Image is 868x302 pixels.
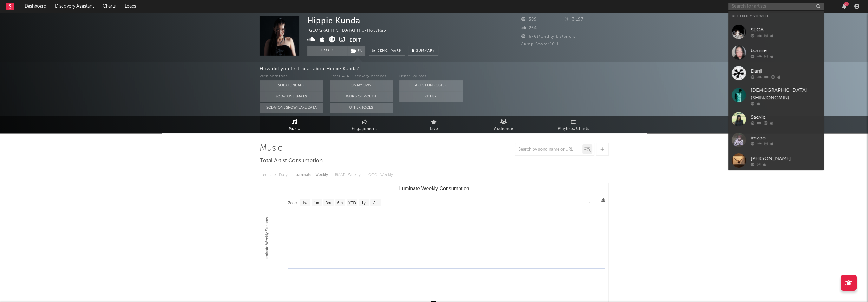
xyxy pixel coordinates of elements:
[307,27,394,35] div: [GEOGRAPHIC_DATA] | Hip-Hop/Rap
[558,125,589,133] span: Playlists/Charts
[587,200,591,205] text: →
[314,201,319,205] text: 1m
[352,125,377,133] span: Engagement
[330,73,393,80] div: Other A&R Discovery Methods
[348,201,356,205] text: YTD
[728,130,824,150] a: imzoo
[260,80,323,91] button: Sodatone App
[842,4,846,9] button: 8
[728,42,824,63] a: bonnie
[430,125,438,133] span: Live
[728,3,824,10] input: Search for artists
[416,49,435,53] span: Summary
[539,116,609,133] a: Playlists/Charts
[751,113,820,121] div: Saevie
[469,116,539,133] a: Audience
[728,84,824,109] a: [DEMOGRAPHIC_DATA] (SHINJONGMIN)
[494,125,513,133] span: Audience
[844,2,849,6] div: 8
[325,201,331,205] text: 3m
[399,80,463,91] button: Artist on Roster
[373,201,377,205] text: All
[307,46,347,56] button: Track
[260,157,323,165] span: Total Artist Consumption
[260,116,330,133] a: Music
[728,150,824,171] a: [PERSON_NAME]
[377,47,401,55] span: Benchmark
[521,35,576,39] span: 676 Monthly Listeners
[260,91,323,102] button: Sodatone Emails
[347,46,366,56] span: ( 1 )
[289,125,300,133] span: Music
[260,73,323,80] div: With Sodatone
[399,186,469,191] text: Luminate Weekly Consumption
[521,17,537,22] span: 509
[751,134,820,142] div: imzoo
[751,155,820,162] div: [PERSON_NAME]
[330,80,393,91] button: On My Own
[728,63,824,84] a: Danji
[302,201,307,205] text: 1w
[751,26,820,34] div: SEOA
[751,67,820,75] div: Danji
[362,201,366,205] text: 1y
[751,47,820,54] div: bonnie
[307,16,360,25] div: Hippie Kunda
[751,87,820,102] div: [DEMOGRAPHIC_DATA] (SHINJONGMIN)
[288,201,298,205] text: Zoom
[408,46,438,56] button: Summary
[369,46,405,56] a: Benchmark
[399,91,463,102] button: Other
[260,103,323,113] button: Sodatone Snowflake Data
[399,73,463,80] div: Other Sources
[330,116,399,133] a: Engagement
[347,46,365,56] button: (1)
[521,42,558,46] span: Jump Score: 60.1
[330,91,393,102] button: Word Of Mouth
[515,147,582,152] input: Search by song name or URL
[337,201,343,205] text: 6m
[349,36,361,44] button: Edit
[565,17,584,22] span: 3,197
[732,12,820,20] div: Recently Viewed
[330,103,393,113] button: Other Tools
[521,26,537,30] span: 264
[264,217,269,262] text: Luminate Weekly Streams
[399,116,469,133] a: Live
[728,22,824,42] a: SEOA
[728,109,824,130] a: Saevie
